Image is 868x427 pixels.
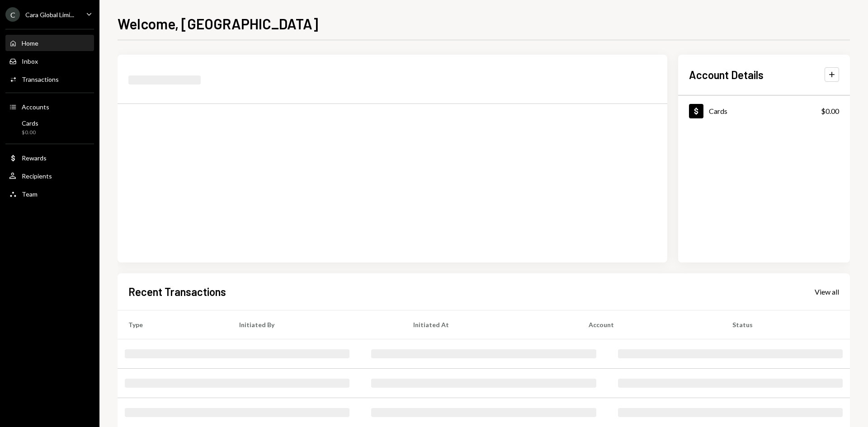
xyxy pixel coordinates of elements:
div: Recipients [22,172,52,180]
a: Inbox [5,53,94,69]
div: View all [815,287,839,296]
h2: Recent Transactions [128,284,226,299]
a: Rewards [5,150,94,166]
div: Cards [22,119,38,127]
a: Team [5,186,94,202]
a: Home [5,35,94,51]
th: Type [118,310,228,339]
a: Cards$0.00 [678,96,850,126]
div: Inbox [22,57,38,65]
div: $0.00 [821,106,839,117]
a: Accounts [5,99,94,115]
a: Transactions [5,71,94,87]
div: Team [22,190,38,198]
div: Rewards [22,154,47,162]
a: View all [815,286,839,296]
div: Cara Global Limi... [25,11,74,19]
div: Home [22,39,38,47]
th: Status [722,310,850,339]
a: Cards$0.00 [5,117,94,138]
a: Recipients [5,168,94,184]
div: Cards [709,107,727,115]
div: $0.00 [22,129,38,136]
div: Transactions [22,75,59,83]
h1: Welcome, [GEOGRAPHIC_DATA] [118,14,318,33]
div: C [5,7,20,22]
th: Initiated At [402,310,578,339]
th: Account [578,310,722,339]
h2: Account Details [689,67,764,82]
th: Initiated By [228,310,402,339]
div: Accounts [22,103,49,111]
